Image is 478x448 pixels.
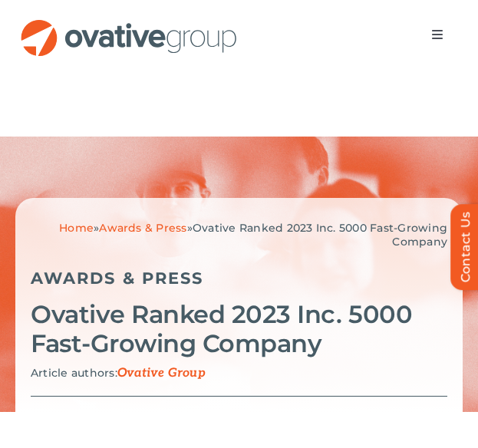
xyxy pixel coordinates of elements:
p: Article authors: [31,366,447,380]
span: Ovative Ranked 2023 Inc. 5000 Fast-Growing Company [193,221,447,249]
a: OG_Full_horizontal_RGB [19,18,239,32]
nav: Menu [416,19,459,50]
a: Home [59,221,94,235]
h2: Ovative Ranked 2023 Inc. 5000 Fast-Growing Company [31,300,447,358]
span: Ovative Group [117,366,206,380]
span: » » [59,221,447,249]
a: Awards & Press [99,221,186,235]
a: Awards & Press [31,268,203,288]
